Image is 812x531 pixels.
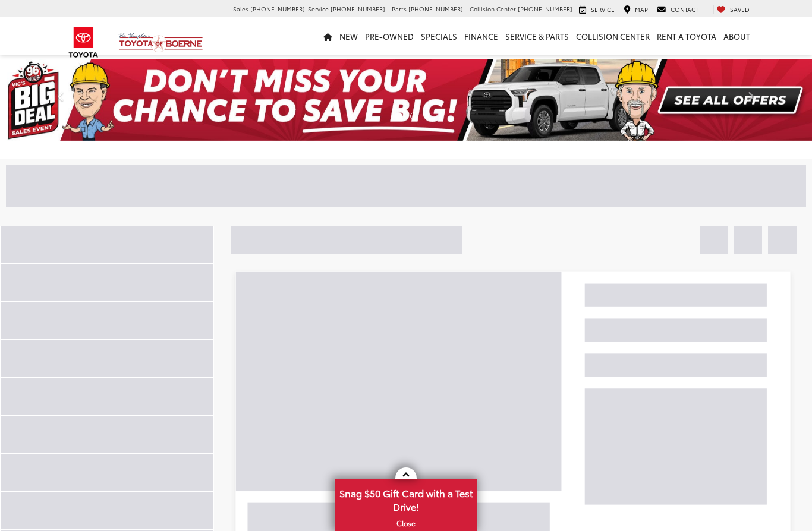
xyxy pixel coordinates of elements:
a: Finance [461,17,502,55]
span: Service [591,5,615,14]
a: New [336,17,361,55]
a: Contact [654,5,701,14]
span: [PHONE_NUMBER] [518,4,572,13]
a: My Saved Vehicles [713,5,753,14]
a: Specials [417,17,461,55]
a: Rent a Toyota [653,17,720,55]
span: Sales [233,4,248,13]
span: Collision Center [470,4,516,13]
span: Snag $50 Gift Card with a Test Drive! [336,481,476,517]
span: [PHONE_NUMBER] [250,4,305,13]
a: Collision Center [572,17,653,55]
span: Service [308,4,329,13]
span: Parts [392,4,407,13]
a: Service & Parts: Opens in a new tab [502,17,572,55]
span: Saved [730,5,750,14]
span: [PHONE_NUMBER] [408,4,463,13]
a: Home [320,17,336,55]
span: Contact [671,5,698,14]
img: Vic Vaughan Toyota of Boerne [118,32,203,53]
a: Pre-Owned [361,17,417,55]
a: Map [621,5,651,14]
span: Map [635,5,648,14]
span: [PHONE_NUMBER] [331,4,385,13]
a: Service [576,5,618,14]
img: Toyota [61,23,106,62]
a: About [720,17,754,55]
